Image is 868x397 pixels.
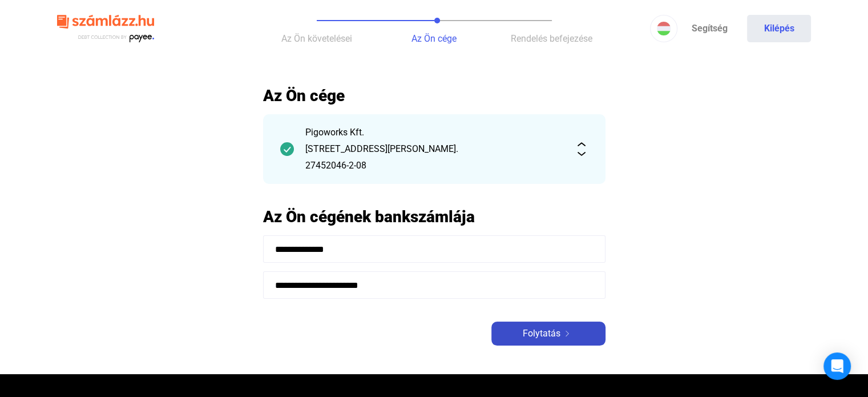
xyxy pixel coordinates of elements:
[560,331,574,336] img: arrow-right-white
[305,142,563,156] div: [STREET_ADDRESS][PERSON_NAME].
[305,126,563,139] div: Pigoworks Kft.
[411,33,457,44] span: Az Ön cége
[747,15,811,42] button: Kilépés
[305,159,563,173] div: 27452046-2-08
[677,15,741,42] a: Segítség
[650,15,677,42] button: HU
[57,10,154,47] img: szamlazzhu-logo
[263,207,605,227] h2: Az Ön cégének bankszámlája
[280,142,294,156] img: checkmark-darker-green-circle
[491,322,605,346] button: Folytatásarrow-right-white
[523,327,560,340] span: Folytatás
[575,142,588,156] img: expand
[511,33,592,44] span: Rendelés befejezése
[281,33,352,44] span: Az Ön követelései
[823,352,851,380] div: Open Intercom Messenger
[657,22,671,35] img: HU
[263,86,605,106] h2: Az Ön cége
